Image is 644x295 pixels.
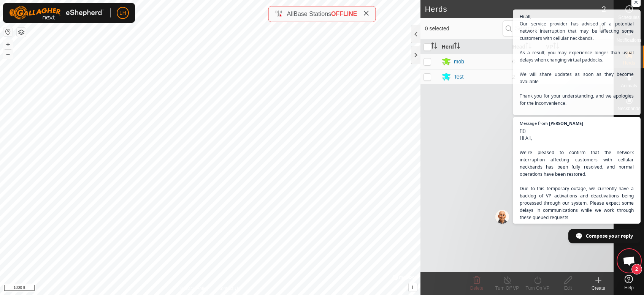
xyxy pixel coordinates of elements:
div: Edit [553,285,583,292]
span: 0 [512,58,516,65]
div: Create [583,285,614,292]
button: i [409,283,417,292]
div: Open chat [618,249,641,272]
span: Delete [470,286,484,291]
span: 2 [512,74,516,80]
span: 0 selected [425,25,503,33]
img: Gallagher Logo [9,6,104,20]
p-sorticon: Activate to sort [431,44,437,50]
button: – [3,50,13,59]
span: Help [624,286,634,290]
span: Message from [520,121,548,125]
span: Hi all, Our service provider has advised of a potential network interruption that may be affectin... [520,13,634,121]
span: Base Stations [293,11,331,17]
a: Help [614,272,644,293]
a: Privacy Policy [180,285,209,292]
span: OFFLINE [331,11,357,17]
span: All [287,11,294,17]
span: [PERSON_NAME] [549,121,583,125]
input: Search (S) [503,21,595,36]
div: Turn On VP [522,285,553,292]
div: Test [454,73,464,81]
th: Head [509,39,543,54]
span: 2 [631,264,642,274]
button: + [3,40,13,49]
p-sorticon: Activate to sort [454,44,460,50]
a: Contact Us [218,285,240,292]
button: Reset Map [3,27,13,36]
h2: Herds [425,5,602,14]
div: Turn Off VP [492,285,522,292]
span: 2 [602,3,606,15]
button: Map Layers [17,28,26,37]
div: mob [454,58,464,66]
span: []() Hi All, We're pleased to confirm that the network interruption affecting customers with cell... [520,127,634,279]
span: Compose your reply [586,229,633,243]
span: i [412,284,414,290]
span: LH [119,9,126,17]
th: Herd [439,39,509,54]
